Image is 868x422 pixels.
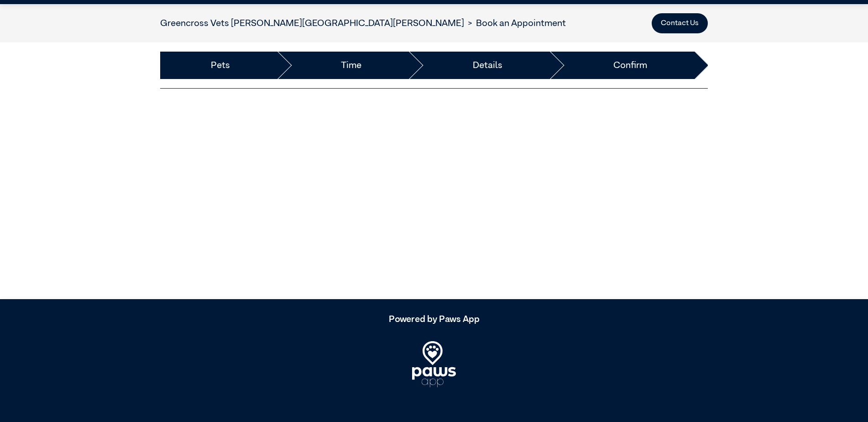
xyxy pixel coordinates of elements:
a: Details [473,58,502,72]
img: PawsApp [412,341,456,387]
a: Confirm [613,58,647,72]
a: Greencross Vets [PERSON_NAME][GEOGRAPHIC_DATA][PERSON_NAME] [160,19,464,28]
h5: Powered by Paws App [160,314,708,325]
a: Pets [211,58,230,72]
nav: breadcrumb [160,16,566,30]
a: Time [341,58,361,72]
button: Contact Us [652,13,708,33]
li: Book an Appointment [464,16,566,30]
